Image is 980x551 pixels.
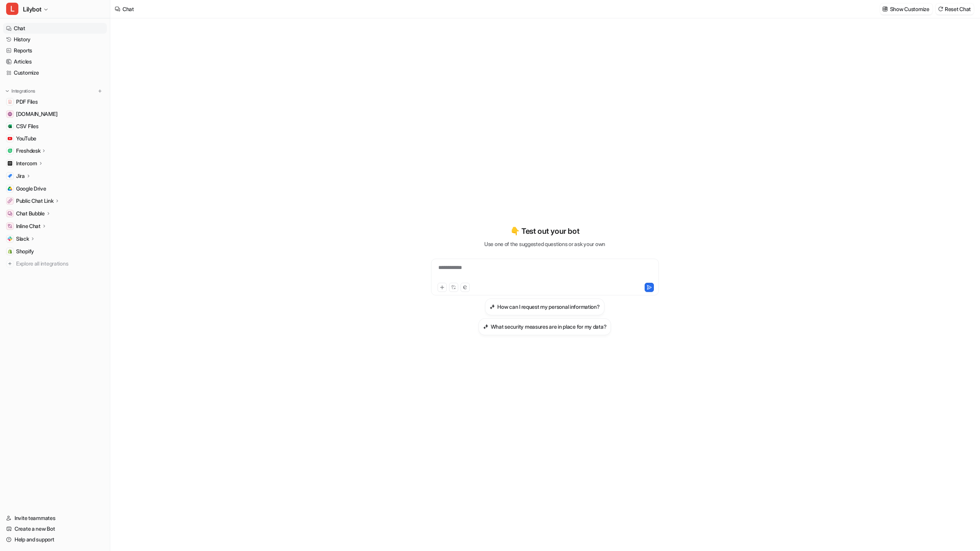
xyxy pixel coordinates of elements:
img: Freshdesk [8,148,12,153]
p: Public Chat Link [16,197,54,205]
img: YouTube [8,136,12,141]
p: 👇 Test out your bot [510,225,579,237]
a: Create a new Bot [3,523,107,534]
span: Google Drive [16,185,46,192]
img: reset [938,6,943,12]
a: History [3,34,107,45]
img: Slack [8,236,12,241]
span: [DOMAIN_NAME] [16,110,57,118]
a: Articles [3,56,107,67]
img: PDF Files [8,99,12,104]
a: Customize [3,67,107,78]
span: CSV Files [16,122,38,130]
button: Show Customize [880,3,933,15]
button: Reset Chat [936,3,974,15]
p: Show Customize [890,5,929,13]
p: Inline Chat [16,222,41,230]
span: YouTube [16,135,36,142]
a: YouTubeYouTube [3,133,107,144]
img: Inline Chat [8,224,12,228]
a: Help and support [3,534,107,545]
a: Invite teammates [3,513,107,523]
a: www.estarli.co.uk[DOMAIN_NAME] [3,109,107,119]
img: Shopify [8,249,12,254]
img: How can I request my personal information? [490,304,495,310]
a: CSV FilesCSV Files [3,121,107,132]
a: Reports [3,45,107,56]
img: What security measures are in place for my data? [483,324,488,329]
p: Jira [16,172,25,180]
button: What security measures are in place for my data?What security measures are in place for my data? [479,318,611,335]
p: Freshdesk [16,147,40,155]
a: PDF FilesPDF Files [3,96,107,107]
img: Jira [8,174,12,178]
img: Intercom [8,161,12,166]
img: Public Chat Link [8,199,12,203]
span: L [6,3,18,15]
a: ShopifyShopify [3,246,107,257]
p: Integrations [11,88,35,94]
img: CSV Files [8,124,12,129]
img: Google Drive [8,186,12,191]
img: customize [882,6,888,12]
img: explore all integrations [6,260,14,267]
button: How can I request my personal information?How can I request my personal information? [485,298,604,315]
a: Explore all integrations [3,258,107,269]
button: Integrations [3,87,38,95]
img: Chat Bubble [8,211,12,216]
span: Shopify [16,248,34,255]
img: www.estarli.co.uk [8,112,12,116]
span: Explore all integrations [16,258,104,270]
img: menu_add.svg [97,88,103,94]
p: Use one of the suggested questions or ask your own [484,240,605,248]
h3: What security measures are in place for my data? [491,323,607,331]
p: Chat Bubble [16,210,45,217]
a: Google DriveGoogle Drive [3,183,107,194]
a: Chat [3,23,107,34]
span: PDF Files [16,98,38,106]
div: Chat [122,5,134,13]
span: Lilybot [23,4,41,15]
img: expand menu [5,88,10,94]
h3: How can I request my personal information? [497,303,599,311]
p: Slack [16,235,29,243]
p: Intercom [16,160,37,167]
